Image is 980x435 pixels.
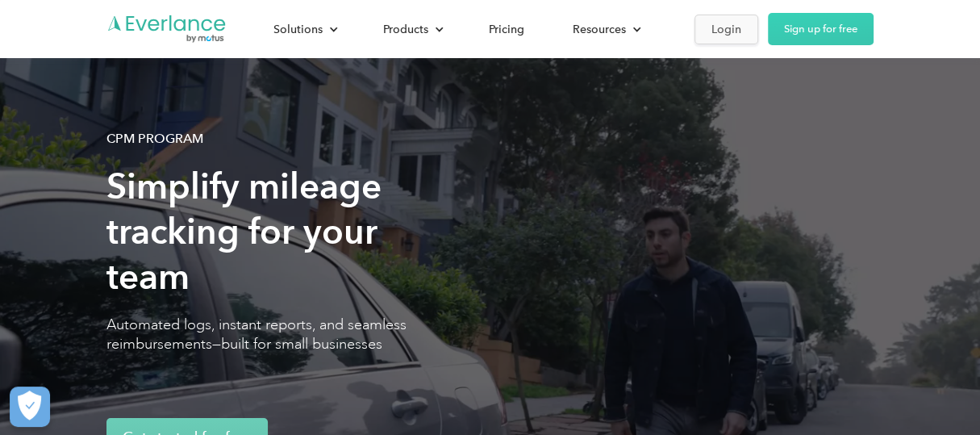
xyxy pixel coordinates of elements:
[106,14,227,44] a: Go to homepage
[383,19,428,40] div: Products
[694,15,758,44] a: Login
[768,13,874,45] a: Sign up for free
[711,19,741,40] div: Login
[106,315,445,353] p: Automated logs, instant reports, and seamless reimbursements—built for small businesses
[473,15,540,44] a: Pricing
[257,15,351,44] div: Solutions
[106,164,445,299] h1: Simplify mileage tracking for your team
[10,387,50,427] button: Cookies Settings
[557,15,654,44] div: Resources
[106,129,203,148] div: CPM Program
[367,15,457,44] div: Products
[573,19,626,40] div: Resources
[273,19,323,40] div: Solutions
[489,19,524,40] div: Pricing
